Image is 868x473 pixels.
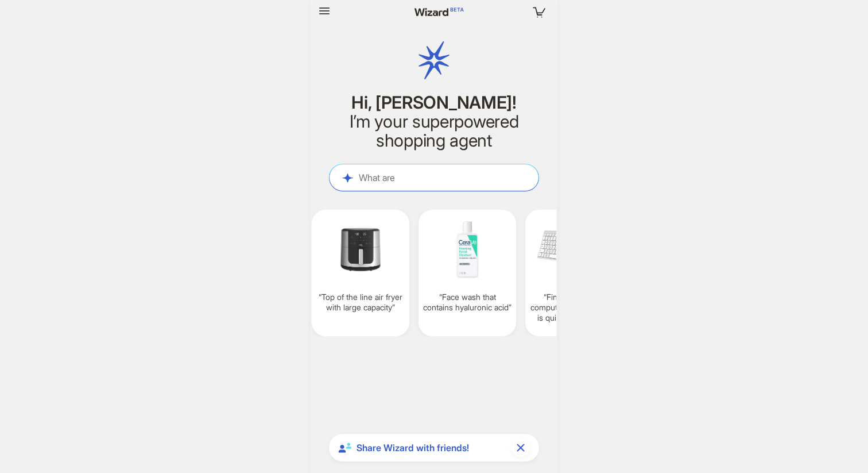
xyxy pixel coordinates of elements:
img: Top%20of%20the%20line%20air%20fryer%20with%20large%20capacity-d8b2d60f.png [316,217,405,283]
img: Face%20wash%20that%20contains%20hyaluronic%20acid-6f0c777e.png [423,217,511,283]
div: Face wash that contains hyaluronic acid [418,210,516,336]
span: Share Wizard with friends! [356,442,507,454]
q: Face wash that contains hyaluronic acid [423,292,511,313]
q: Top of the line air fryer with large capacity [316,292,405,313]
img: Find%20a%20Bluetooth%20computer%20keyboard_%20that%20is%20quiet_%20durable_%20and%20has%20long%20... [530,217,618,283]
div: Top of the line air fryer with large capacity [312,210,409,336]
div: Share Wizard with friends! [329,434,539,462]
h2: I’m your superpowered shopping agent [329,112,539,150]
q: Find a Bluetooth computer keyboard, that is quiet, durable, and has long battery life [530,292,618,324]
div: Find a Bluetooth computer keyboard, that is quiet, durable, and has long battery life [525,210,623,336]
h1: Hi, [PERSON_NAME]! [329,93,539,112]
